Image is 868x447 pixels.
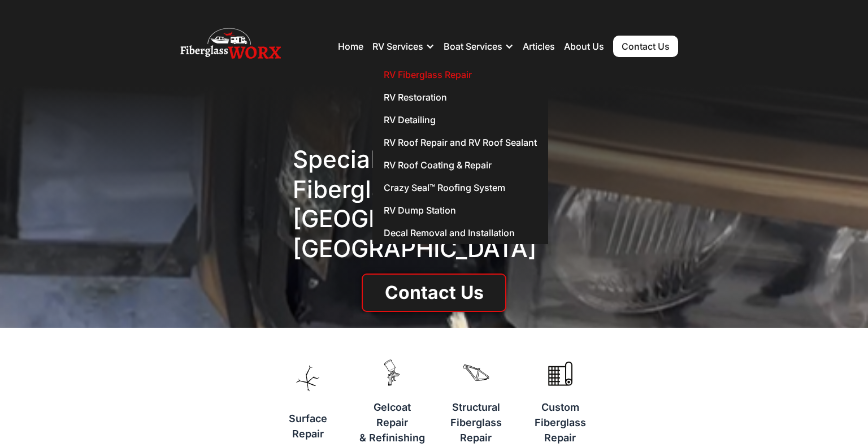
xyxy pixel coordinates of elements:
[372,199,548,222] a: RV Dump Station
[372,41,423,52] div: RV Services
[362,274,506,312] a: Contact Us
[372,154,548,176] a: RV Roof Coating & Repair
[613,36,678,57] a: Contact Us
[444,29,514,63] div: Boat Services
[372,131,548,154] a: RV Roof Repair and RV Roof Sealant
[458,346,494,399] img: A piece of fiberglass that represents structure
[542,346,578,399] img: A roll of fiberglass mat
[290,346,325,411] img: A vector of icon of a spreading spider crack
[338,41,363,52] a: Home
[372,29,435,63] div: RV Services
[359,400,425,445] h3: Gelcoat Repair & Refinishing
[372,63,548,244] nav: RV Services
[372,109,548,131] a: RV Detailing
[372,222,548,244] a: Decal Removal and Installation
[374,346,410,399] img: A paint gun
[372,63,548,86] a: RV Fiberglass Repair
[564,41,604,52] a: About Us
[180,24,281,69] img: Fiberglass WorX – RV Repair, RV Roof & RV Detailing
[372,86,548,109] a: RV Restoration
[293,145,575,263] h1: Specialized RV Fiberglass repair in [GEOGRAPHIC_DATA], [GEOGRAPHIC_DATA]
[446,400,506,445] h3: Structural Fiberglass Repair
[523,41,555,52] a: Articles
[372,176,548,199] a: Crazy Seal™ Roofing System
[289,411,327,441] h3: Surface Repair
[531,400,590,445] h3: Custom Fiberglass Repair
[444,41,502,52] div: Boat Services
